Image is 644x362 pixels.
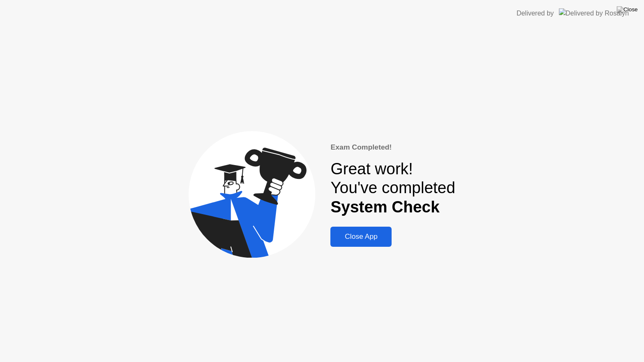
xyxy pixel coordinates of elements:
[330,198,439,216] b: System Check
[617,6,638,13] img: Close
[517,8,554,18] div: Delivered by
[559,8,629,18] img: Delivered by Rosalyn
[330,142,455,153] div: Exam Completed!
[330,227,392,247] button: Close App
[333,233,389,241] div: Close App
[330,160,455,217] div: Great work! You've completed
